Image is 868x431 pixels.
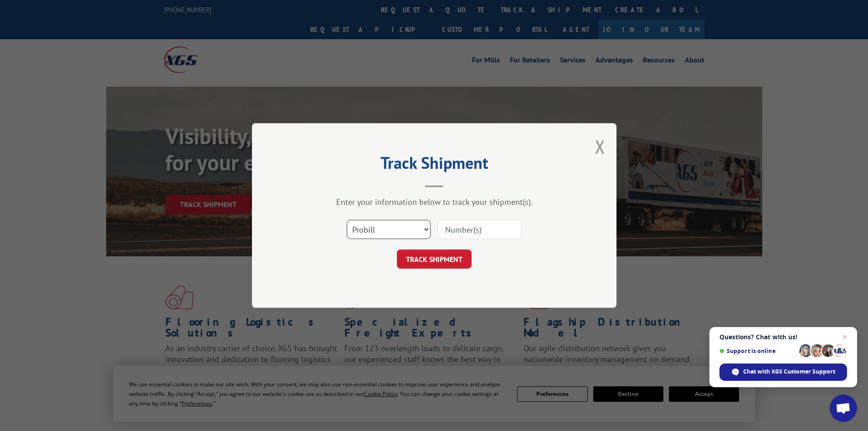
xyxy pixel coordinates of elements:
[595,135,605,159] button: Close modal
[397,249,472,269] button: TRACK SHIPMENT
[719,333,847,341] span: Questions? Chat with us!
[719,348,796,354] span: Support is online
[743,368,835,376] span: Chat with XGS Customer Support
[298,156,571,174] h2: Track Shipment
[719,363,847,381] span: Chat with XGS Customer Support
[830,395,857,422] a: Open chat
[437,220,521,239] input: Number(s)
[298,197,571,207] div: Enter your information below to track your shipment(s).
